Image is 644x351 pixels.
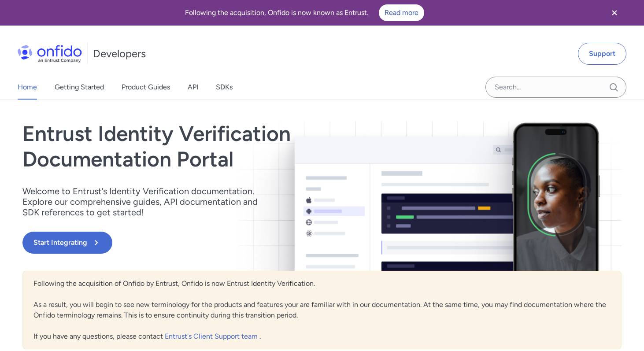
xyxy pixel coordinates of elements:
[18,45,82,63] img: Onfido Logo
[188,75,198,100] a: API
[11,4,598,21] div: Following the acquisition, Onfido is now known as Entrust.
[55,75,104,100] a: Getting Started
[609,7,620,18] svg: Close banner
[22,271,622,349] div: Following the acquisition of Onfido by Entrust, Onfido is now Entrust Identity Verification. As a...
[379,4,424,21] a: Read more
[22,232,442,254] a: Start Integrating
[22,232,112,254] button: Start Integrating
[93,47,146,61] h1: Developers
[485,77,626,98] input: Onfido search input field
[598,2,631,24] button: Close banner
[578,43,626,65] a: Support
[216,75,233,100] a: SDKs
[165,332,259,340] a: Entrust's Client Support team
[22,121,442,172] h1: Entrust Identity Verification Documentation Portal
[18,75,37,100] a: Home
[22,186,269,218] p: Welcome to Entrust’s Identity Verification documentation. Explore our comprehensive guides, API d...
[122,75,170,100] a: Product Guides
